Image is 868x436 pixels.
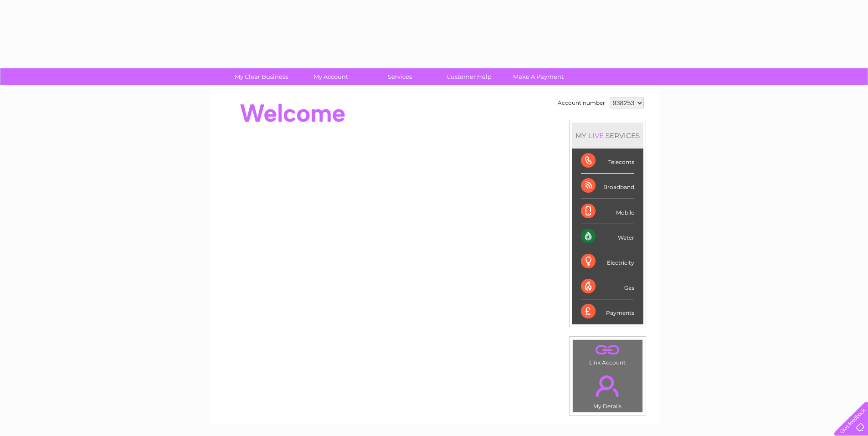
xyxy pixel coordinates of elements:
td: Link Account [572,339,643,368]
a: Services [362,68,437,85]
a: My Account [293,68,368,85]
a: Customer Help [431,68,507,85]
a: . [575,370,640,402]
div: LIVE [586,131,606,140]
a: . [575,342,640,358]
div: Telecoms [581,149,634,174]
div: Broadband [581,174,634,199]
div: Payments [581,299,634,324]
div: MY SERVICES [572,123,643,149]
a: Make A Payment [501,68,576,85]
a: My Clear Business [224,68,299,85]
td: My Details [572,368,643,412]
div: Water [581,224,634,249]
div: Mobile [581,199,634,224]
td: Account number [555,95,607,111]
div: Electricity [581,249,634,274]
div: Gas [581,274,634,299]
